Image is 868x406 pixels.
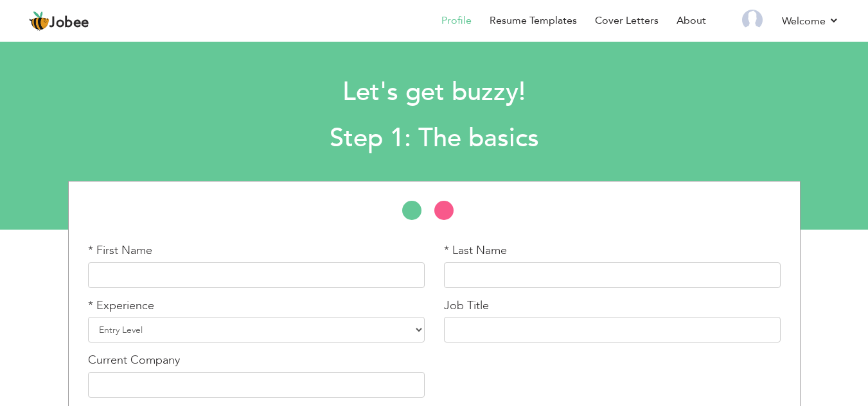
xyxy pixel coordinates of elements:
a: Cover Letters [595,13,659,28]
img: jobee.io [29,11,49,31]
a: About [677,13,706,28]
label: Current Company [88,352,180,369]
label: * Last Name [444,242,507,259]
a: Profile [441,13,472,28]
label: * First Name [88,242,152,259]
span: Jobee [49,16,89,30]
img: Profile Img [742,10,763,30]
a: Jobee [29,11,89,31]
label: * Experience [88,298,154,314]
h1: Let's get buzzy! [118,76,750,109]
a: Welcome [782,13,839,29]
label: Job Title [444,298,489,314]
h2: Step 1: The basics [118,122,750,155]
a: Resume Templates [490,13,577,28]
